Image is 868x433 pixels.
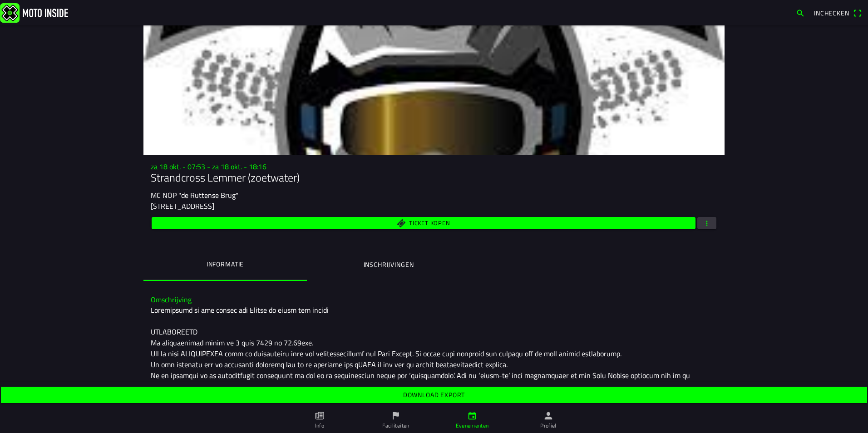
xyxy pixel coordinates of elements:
a: search [791,5,809,20]
span: Ticket kopen [409,220,450,226]
span: Inchecken [814,8,849,18]
ion-label: Inschrijvingen [364,260,414,270]
ion-icon: paper [315,411,325,421]
ion-icon: person [543,411,553,421]
h3: Omschrijving [151,295,717,304]
ion-text: MC NOP "de Ruttense Brug" [151,190,238,201]
h3: za 18 okt. - 07:53 - za 18 okt. - 18:16 [151,162,717,171]
ion-label: Informatie [207,259,244,269]
ion-icon: flag [391,411,401,421]
ion-text: [STREET_ADDRESS] [151,201,214,212]
ion-label: Evenementen [456,422,489,430]
ion-label: Info [315,422,324,430]
ion-label: Faciliteiten [382,422,409,430]
ion-icon: calendar [467,411,477,421]
ion-label: Profiel [540,422,557,430]
a: Incheckenqr scanner [809,5,866,20]
h1: Strandcross Lemmer (zoetwater) [151,171,717,184]
ion-button: Download export [1,387,867,403]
